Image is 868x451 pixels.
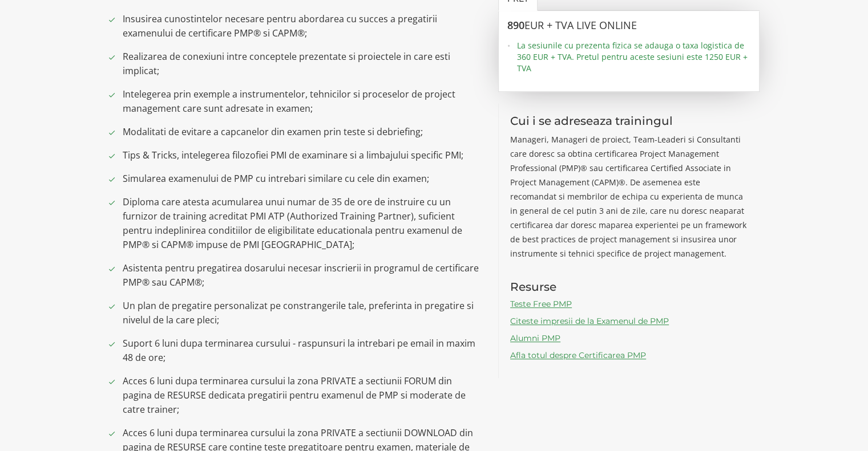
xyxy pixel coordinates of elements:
a: Afla totul despre Certificarea PMP [510,350,646,360]
span: Asistenta pentru pregatirea dosarului necesar inscrierii in programul de certificare PMP® sau CAPM®; [123,261,482,290]
span: Un plan de pregatire personalizat pe constrangerile tale, preferinta in pregatire si nivelul de l... [123,299,482,327]
span: La sesiunile cu prezenta fizica se adauga o taxa logistica de 360 EUR + TVA. Pretul pentru aceste... [517,40,750,74]
p: Manageri, Manageri de proiect, Team-Leaderi si Consultanti care doresc sa obtina certificarea Pro... [510,132,748,261]
span: Suport 6 luni dupa terminarea cursului - raspunsuri la intrebari pe email in maxim 48 de ore; [123,336,482,365]
span: Diploma care atesta acumularea unui numar de 35 de ore de instruire cu un furnizor de training ac... [123,195,482,252]
span: Insusirea cunostintelor necesare pentru abordarea cu succes a pregatirii examenului de certificar... [123,12,482,40]
span: Realizarea de conexiuni intre conceptele prezentate si proiectele in care esti implicat; [123,50,482,78]
span: Modalitati de evitare a capcanelor din examen prin teste si debriefing; [123,125,482,139]
h3: Resurse [510,281,748,293]
a: Alumni PMP [510,333,560,343]
span: Tips & Tricks, intelegerea filozofiei PMI de examinare si a limbajului specific PMI; [123,148,482,162]
h3: 890 [507,20,750,31]
span: Simularea examenului de PMP cu intrebari similare cu cele din examen; [123,172,482,186]
a: Citeste impresii de la Examenul de PMP [510,316,669,326]
a: Teste Free PMP [510,299,572,309]
h3: Cui i se adreseaza trainingul [510,115,748,127]
span: Acces 6 luni dupa terminarea cursului la zona PRIVATE a sectiunii FORUM din pagina de RESURSE ded... [123,374,482,417]
span: EUR + TVA LIVE ONLINE [524,18,637,32]
span: Intelegerea prin exemple a instrumentelor, tehnicilor si proceselor de project management care su... [123,87,482,116]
